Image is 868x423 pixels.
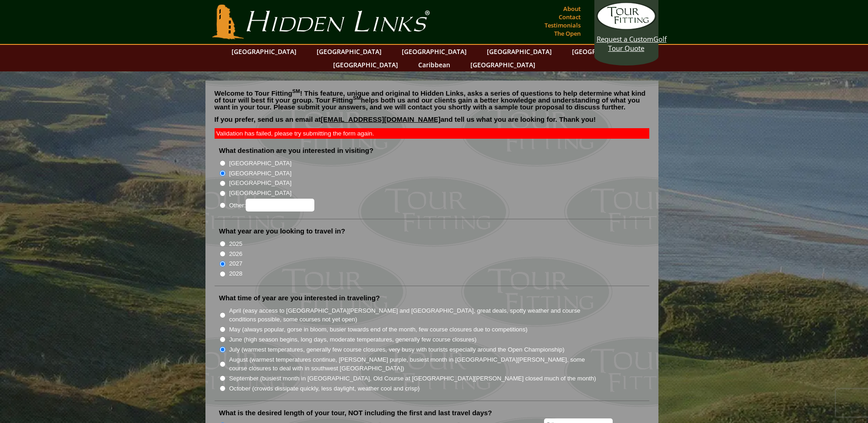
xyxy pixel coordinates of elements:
[353,95,361,101] sup: SM
[219,293,380,303] label: What time of year are you interested in traveling?
[229,374,596,383] label: September (busiest month in [GEOGRAPHIC_DATA], Old Course at [GEOGRAPHIC_DATA][PERSON_NAME] close...
[219,408,492,418] label: What is the desired length of your tour, NOT including the first and last travel days?
[215,116,649,130] p: If you prefer, send us an email at and tell us what you are looking for. Thank you!
[246,199,314,211] input: Other:
[552,27,583,40] a: The Open
[292,88,300,94] sup: SM
[219,146,374,155] label: What destination are you interested in visiting?
[329,58,403,71] a: [GEOGRAPHIC_DATA]
[227,45,301,58] a: [GEOGRAPHIC_DATA]
[542,19,583,32] a: Testimonials
[414,58,455,71] a: Caribbean
[321,115,441,123] a: [EMAIL_ADDRESS][DOMAIN_NAME]
[229,306,597,324] label: April (easy access to [GEOGRAPHIC_DATA][PERSON_NAME] and [GEOGRAPHIC_DATA], great deals, spotty w...
[229,335,477,344] label: June (high season begins, long days, moderate temperatures, generally few course closures)
[229,355,597,373] label: August (warmest temperatures continue, [PERSON_NAME] purple, busiest month in [GEOGRAPHIC_DATA][P...
[229,199,314,211] label: Other:
[561,2,583,15] a: About
[229,384,420,393] label: October (crowds dissipate quickly, less daylight, weather cool and crisp)
[215,90,649,110] p: Welcome to Tour Fitting ! This feature, unique and original to Hidden Links, asks a series of que...
[229,345,565,354] label: July (warmest temperatures, generally few course closures, very busy with tourists especially aro...
[466,58,540,71] a: [GEOGRAPHIC_DATA]
[229,249,243,259] label: 2026
[229,189,291,198] label: [GEOGRAPHIC_DATA]
[567,45,642,58] a: [GEOGRAPHIC_DATA]
[397,45,471,58] a: [GEOGRAPHIC_DATA]
[215,128,649,139] div: Validation has failed, please try submitting the form again.
[229,325,528,334] label: May (always popular, gorse in bloom, busier towards end of the month, few course closures due to ...
[312,45,386,58] a: [GEOGRAPHIC_DATA]
[229,239,243,249] label: 2025
[597,34,653,43] span: Request a Custom
[482,45,556,58] a: [GEOGRAPHIC_DATA]
[597,2,656,53] a: Request a CustomGolf Tour Quote
[556,11,583,23] a: Contact
[219,227,345,236] label: What year are you looking to travel in?
[229,269,243,278] label: 2028
[229,159,291,168] label: [GEOGRAPHIC_DATA]
[229,259,243,268] label: 2027
[229,179,291,188] label: [GEOGRAPHIC_DATA]
[229,169,291,178] label: [GEOGRAPHIC_DATA]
